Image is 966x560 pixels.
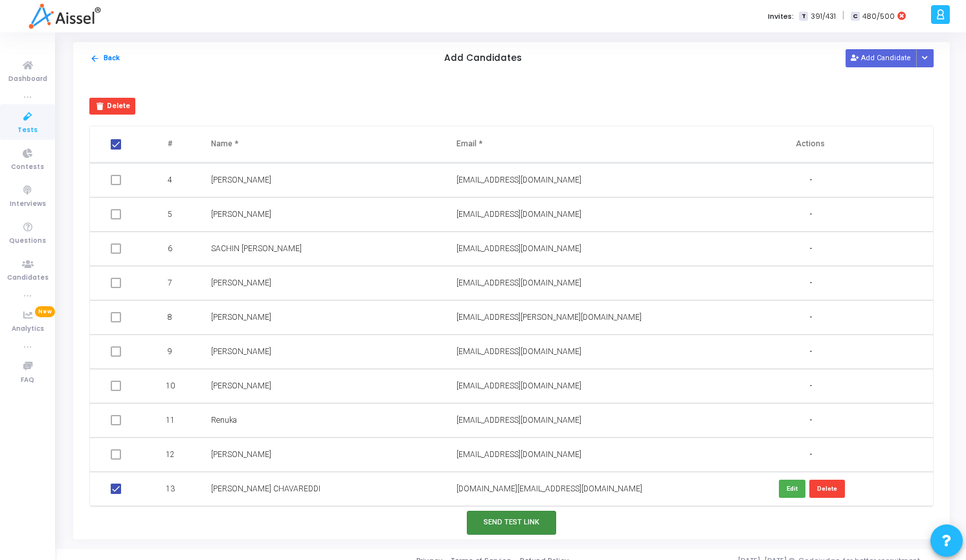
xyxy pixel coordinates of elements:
span: 12 [166,449,175,460]
span: [EMAIL_ADDRESS][DOMAIN_NAME] [456,175,581,185]
span: - [809,175,812,186]
button: Add Candidate [846,49,917,67]
span: Analytics [12,324,44,335]
span: [PERSON_NAME] [211,381,271,390]
mat-icon: arrow_back [90,54,100,63]
span: [PERSON_NAME] [211,278,271,287]
span: T [799,12,807,21]
span: [PERSON_NAME] [211,347,271,356]
span: Interviews [10,199,46,210]
span: Candidates [7,273,49,284]
span: [PERSON_NAME] [211,450,271,459]
span: [PERSON_NAME] [211,313,271,322]
span: [EMAIL_ADDRESS][DOMAIN_NAME] [456,210,581,219]
span: 10 [166,380,175,392]
span: 11 [166,414,175,426]
span: [EMAIL_ADDRESS][DOMAIN_NAME] [456,347,581,356]
button: Back [89,52,120,65]
span: [PERSON_NAME] [211,210,271,219]
span: - [809,415,812,426]
span: 6 [168,243,172,254]
span: Questions [9,236,46,247]
button: Delete [89,98,135,115]
span: 8 [168,311,172,323]
span: - [809,209,812,220]
span: - [809,312,812,323]
span: FAQ [21,375,34,386]
h5: Add Candidates [444,53,522,64]
span: 13 [166,483,175,495]
th: Email * [444,126,688,162]
span: 4 [168,174,172,186]
label: Invites: [768,11,794,22]
div: Button group with nested dropdown [916,49,934,67]
span: 7 [168,277,172,289]
span: [EMAIL_ADDRESS][PERSON_NAME][DOMAIN_NAME] [456,313,642,322]
span: 5 [168,208,172,220]
th: Actions [688,126,933,162]
span: - [809,278,812,289]
th: Name * [198,126,443,162]
span: SACHIN [PERSON_NAME] [211,244,302,253]
span: New [35,306,55,317]
span: - [809,449,812,460]
span: [PERSON_NAME] CHAVAREDDI [211,484,320,493]
span: 480/500 [862,11,895,22]
span: 9 [168,346,172,357]
span: | [842,9,844,23]
span: [DOMAIN_NAME][EMAIL_ADDRESS][DOMAIN_NAME] [456,484,642,493]
span: - [809,381,812,392]
span: Dashboard [8,74,47,85]
span: [EMAIL_ADDRESS][DOMAIN_NAME] [456,244,581,253]
span: [PERSON_NAME] [211,175,271,185]
button: Send Test Link [467,511,556,535]
span: Tests [17,125,38,136]
span: C [851,12,859,21]
button: Delete [809,480,845,497]
span: - [809,346,812,357]
span: [EMAIL_ADDRESS][DOMAIN_NAME] [456,416,581,425]
th: # [144,126,199,162]
span: [EMAIL_ADDRESS][DOMAIN_NAME] [456,450,581,459]
span: [EMAIL_ADDRESS][DOMAIN_NAME] [456,278,581,287]
span: 391/431 [811,11,836,22]
span: Renuka [211,416,237,425]
span: Contests [11,162,44,173]
span: - [809,243,812,254]
img: logo [28,3,100,29]
span: [EMAIL_ADDRESS][DOMAIN_NAME] [456,381,581,390]
button: Edit [779,480,805,497]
